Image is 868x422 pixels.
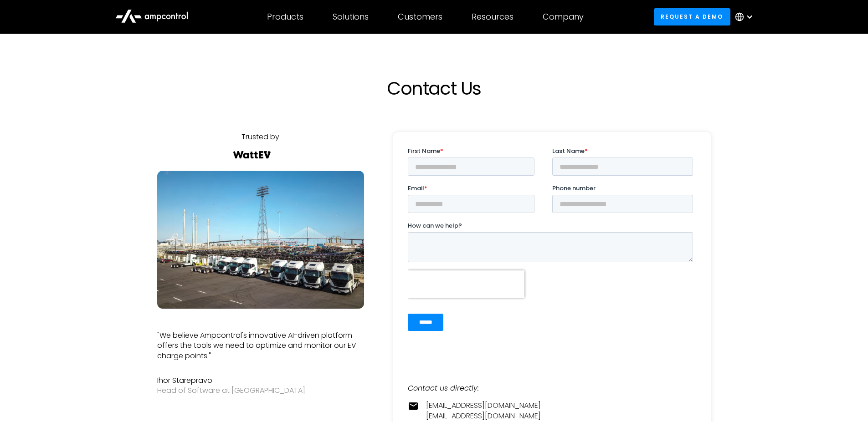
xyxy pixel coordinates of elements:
[333,12,369,22] div: Solutions
[241,132,279,142] div: Trusted by
[543,12,584,22] div: Company
[157,376,364,386] div: Ihor Starepravo
[472,12,514,22] div: Resources
[426,401,541,411] a: [EMAIL_ADDRESS][DOMAIN_NAME]
[267,12,303,22] div: Products
[234,77,635,99] h1: Contact Us
[398,12,442,22] div: Customers
[157,386,364,396] div: Head of Software at [GEOGRAPHIC_DATA]
[426,411,541,421] a: [EMAIL_ADDRESS][DOMAIN_NAME]
[654,8,730,25] a: Request a demo
[408,147,697,347] iframe: Form 0
[157,330,364,361] p: "We believe Ampcontrol's innovative AI-driven platform offers the tools we need to optimize and m...
[232,151,272,158] img: Watt EV Logo Real
[408,383,697,393] div: Contact us directly:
